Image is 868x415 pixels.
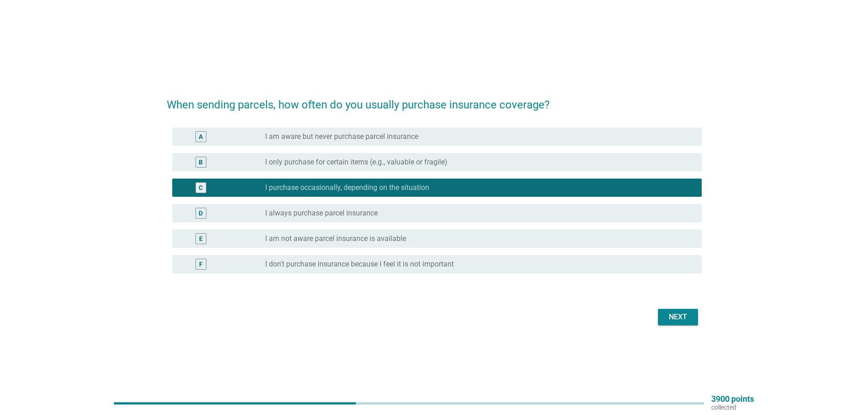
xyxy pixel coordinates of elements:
[199,132,203,141] div: A
[199,208,203,218] div: D
[199,183,203,192] div: C
[265,183,429,192] label: I purchase occasionally, depending on the situation
[199,234,203,243] div: E
[265,234,406,243] label: I am not aware parcel insurance is available
[665,312,691,323] div: Next
[199,259,203,269] div: F
[167,87,702,113] h2: When sending parcels, how often do you usually purchase insurance coverage?
[658,309,698,325] button: Next
[265,158,447,167] label: I only purchase for certain items (e.g., valuable or fragile)
[199,157,203,167] div: B
[711,395,754,403] p: 3900 points
[265,260,454,269] label: I don't purchase insurance because I feel it is not important
[711,403,754,411] p: collected
[265,209,378,218] label: I always purchase parcel insurance
[265,132,418,141] label: I am aware but never purchase parcel insurance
